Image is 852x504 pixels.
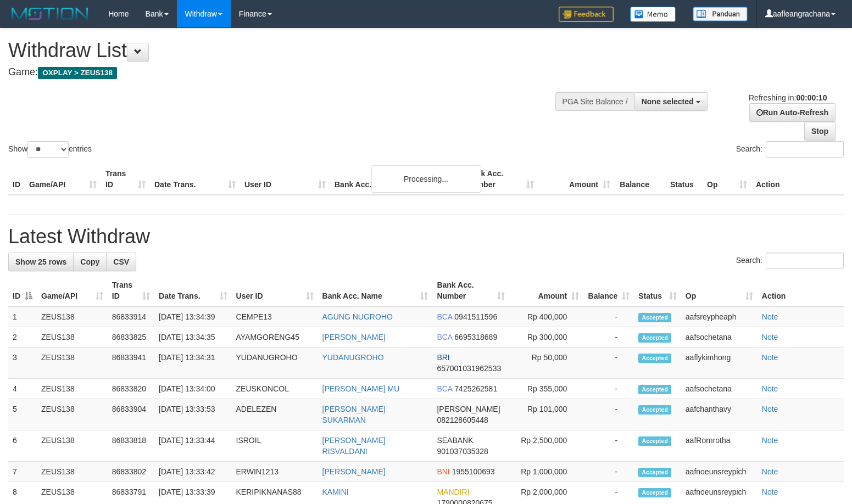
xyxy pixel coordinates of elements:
[583,430,634,462] td: -
[108,348,154,379] td: 86833941
[108,275,154,306] th: Trans ID: activate to sort column ascending
[37,348,108,379] td: ZEUS138
[25,164,101,195] th: Game/API
[762,333,778,341] a: Note
[452,467,495,476] span: Copy 1955100693 to clipboard
[437,353,449,362] span: BRI
[462,164,538,195] th: Bank Acc. Number
[8,164,25,195] th: ID
[555,92,634,111] div: PGA Site Balance /
[437,436,473,445] span: SEABANK
[583,399,634,430] td: -
[37,399,108,430] td: ZEUS138
[8,226,844,248] h1: Latest Withdraw
[693,7,748,21] img: panduan.png
[80,257,99,266] span: Copy
[758,275,844,306] th: Action
[509,462,583,482] td: Rp 1,000,000
[634,92,708,111] button: None selected
[615,164,666,195] th: Balance
[37,430,108,462] td: ZEUS138
[437,364,501,373] span: Copy 657001031962533 to clipboard
[154,306,231,327] td: [DATE] 13:34:39
[509,399,583,430] td: Rp 101,000
[454,312,497,321] span: Copy 0941511596 to clipboard
[583,275,634,306] th: Balance: activate to sort column ascending
[509,348,583,379] td: Rp 50,000
[638,333,671,343] span: Accepted
[8,430,37,462] td: 6
[642,97,694,106] span: None selected
[638,354,671,363] span: Accepted
[232,275,318,306] th: User ID: activate to sort column ascending
[232,306,318,327] td: CEMPE13
[322,405,386,424] a: [PERSON_NAME] SUKARMAN
[766,253,844,269] input: Search:
[762,312,778,321] a: Note
[322,312,393,321] a: AGUNG NUGROHO
[736,253,844,269] label: Search:
[37,275,108,306] th: Game/API: activate to sort column ascending
[232,327,318,348] td: AYAMGORENG45
[37,462,108,482] td: ZEUS138
[8,348,37,379] td: 3
[583,348,634,379] td: -
[108,462,154,482] td: 86833802
[318,275,433,306] th: Bank Acc. Name: activate to sort column ascending
[37,327,108,348] td: ZEUS138
[681,399,758,430] td: aafchanthavy
[681,379,758,399] td: aafsochetana
[154,462,231,482] td: [DATE] 13:33:42
[330,164,462,195] th: Bank Acc. Name
[8,327,37,348] td: 2
[371,165,481,193] div: Processing...
[681,327,758,348] td: aafsochetana
[8,67,557,78] h4: Game:
[509,275,583,306] th: Amount: activate to sort column ascending
[509,379,583,399] td: Rp 355,000
[749,93,827,102] span: Refreshing in:
[638,488,671,497] span: Accepted
[762,353,778,362] a: Note
[8,40,557,61] h1: Withdraw List
[437,312,452,321] span: BCA
[437,405,500,413] span: [PERSON_NAME]
[232,462,318,482] td: ERWIN1213
[8,141,92,158] label: Show entries
[432,275,509,306] th: Bank Acc. Number: activate to sort column ascending
[8,306,37,327] td: 1
[108,430,154,462] td: 86833818
[638,385,671,394] span: Accepted
[509,430,583,462] td: Rp 2,500,000
[8,399,37,430] td: 5
[559,7,614,22] img: Feedback.jpg
[681,430,758,462] td: aafRornrotha
[638,405,671,415] span: Accepted
[437,384,452,393] span: BCA
[804,122,836,141] a: Stop
[8,379,37,399] td: 4
[681,275,758,306] th: Op: activate to sort column ascending
[8,275,37,306] th: ID: activate to sort column descending
[796,93,827,102] strong: 00:00:10
[154,348,231,379] td: [DATE] 13:34:31
[27,141,69,158] select: Showentries
[751,164,844,195] th: Action
[322,436,386,456] a: [PERSON_NAME] RISVALDANI
[108,306,154,327] td: 86833914
[454,384,497,393] span: Copy 7425262581 to clipboard
[322,488,349,496] a: KAMINI
[154,399,231,430] td: [DATE] 13:33:53
[154,275,231,306] th: Date Trans.: activate to sort column ascending
[154,379,231,399] td: [DATE] 13:34:00
[762,488,778,496] a: Note
[108,379,154,399] td: 86833820
[583,327,634,348] td: -
[154,430,231,462] td: [DATE] 13:33:44
[638,313,671,322] span: Accepted
[538,164,615,195] th: Amount
[437,467,449,476] span: BNI
[113,257,129,266] span: CSV
[437,447,488,456] span: Copy 901037035328 to clipboard
[232,379,318,399] td: ZEUSKONCOL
